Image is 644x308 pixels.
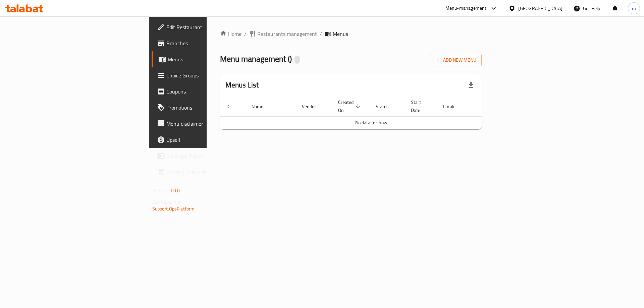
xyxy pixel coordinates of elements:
[170,186,180,195] span: 1.0.0
[430,54,482,66] button: Add New Menu
[225,103,238,111] span: ID
[333,30,348,38] span: Menus
[632,5,636,12] span: m
[168,55,251,63] span: Menus
[355,118,387,127] span: No data to show
[152,83,257,100] a: Coupons
[166,104,251,112] span: Promotions
[338,98,362,114] span: Created On
[152,116,257,132] a: Menu disclaimer
[166,23,251,31] span: Edit Restaurant
[463,77,479,93] div: Export file
[252,103,272,111] span: Name
[152,132,257,148] a: Upsell
[152,186,169,195] span: Version:
[411,98,430,114] span: Start Date
[445,4,487,12] div: Menu-management
[166,152,251,160] span: Coverage Report
[220,51,292,66] span: Menu management ( )
[166,136,251,144] span: Upsell
[166,168,251,176] span: Grocery Checklist
[320,30,322,38] li: /
[152,164,257,180] a: Grocery Checklist
[376,103,397,111] span: Status
[152,148,257,164] a: Coverage Report
[220,30,482,38] nav: breadcrumb
[518,5,562,12] div: [GEOGRAPHIC_DATA]
[225,80,259,90] h2: Menus List
[166,87,251,96] span: Coupons
[302,103,325,111] span: Vendor
[152,100,257,116] a: Promotions
[220,96,523,129] table: enhanced table
[166,120,251,128] span: Menu disclaimer
[152,51,257,67] a: Menus
[166,71,251,79] span: Choice Groups
[152,35,257,51] a: Branches
[152,204,195,213] a: Support.OpsPlatform
[472,96,523,117] th: Actions
[152,67,257,83] a: Choice Groups
[249,30,317,38] a: Restaurants management
[166,39,251,47] span: Branches
[435,56,476,64] span: Add New Menu
[152,198,183,206] span: Get support on:
[257,30,317,38] span: Restaurants management
[152,19,257,35] a: Edit Restaurant
[443,103,464,111] span: Locale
